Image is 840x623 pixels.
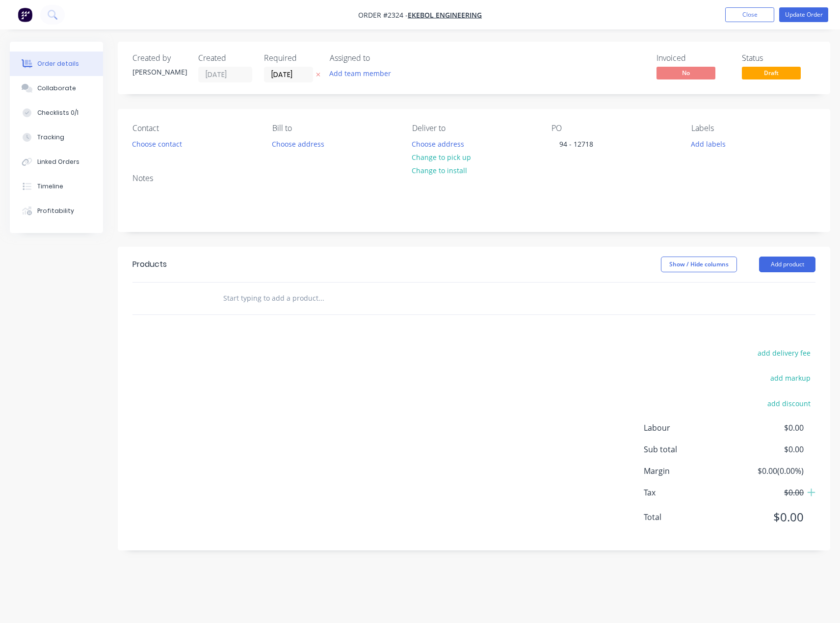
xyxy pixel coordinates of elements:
[37,133,64,142] div: Tracking
[37,84,76,93] div: Collaborate
[132,259,167,270] div: Products
[762,396,815,410] button: add discount
[731,422,804,434] span: $0.00
[691,124,815,133] div: Labels
[406,164,472,177] button: Change to install
[10,199,103,223] button: Profitability
[272,124,396,133] div: Bill to
[37,207,74,215] div: Profitability
[10,174,103,199] button: Timeline
[408,10,482,20] a: Ekebol Engineering
[759,257,815,272] button: Add product
[330,53,428,63] div: Assigned to
[10,52,103,76] button: Order details
[10,101,103,125] button: Checklists 0/1
[132,124,257,133] div: Contact
[644,443,731,455] span: Sub total
[10,150,103,174] button: Linked Orders
[267,137,330,150] button: Choose address
[779,7,828,22] button: Update Order
[644,422,731,434] span: Labour
[132,53,186,63] div: Created by
[644,465,731,477] span: Margin
[731,465,804,477] span: $0.00 ( 0.00 %)
[725,7,774,22] button: Close
[406,151,476,164] button: Change to pick up
[10,76,103,101] button: Collaborate
[551,137,601,151] div: 94 - 12718
[731,443,804,455] span: $0.00
[198,53,252,63] div: Created
[10,125,103,150] button: Tracking
[37,59,79,68] div: Order details
[742,67,801,79] span: Draft
[661,257,737,272] button: Show / Hide columns
[644,487,731,498] span: Tax
[406,137,469,150] button: Choose address
[686,137,731,150] button: Add labels
[330,67,396,80] button: Add team member
[358,10,408,20] span: Order #2324 -
[37,157,79,166] div: Linked Orders
[37,182,63,191] div: Timeline
[551,124,676,133] div: PO
[656,67,715,79] span: No
[18,7,32,22] img: Factory
[37,108,79,117] div: Checklists 0/1
[324,67,396,80] button: Add team member
[731,487,804,498] span: $0.00
[132,67,186,77] div: [PERSON_NAME]
[752,346,815,360] button: add delivery fee
[223,288,419,308] input: Start typing to add a product...
[264,53,318,63] div: Required
[644,511,731,523] span: Total
[127,137,187,150] button: Choose contact
[656,53,730,63] div: Invoiced
[742,53,815,63] div: Status
[132,174,815,183] div: Notes
[412,124,536,133] div: Deliver to
[765,371,815,385] button: add markup
[731,508,804,526] span: $0.00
